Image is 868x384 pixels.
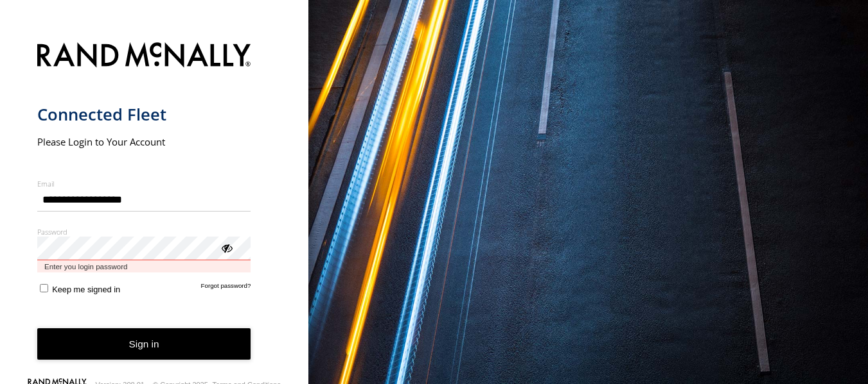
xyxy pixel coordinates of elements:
[37,260,251,272] span: Enter you login password
[37,135,251,148] h2: Please Login to Your Account
[37,104,251,125] h1: Connected Fleet
[220,241,233,254] div: ViewPassword
[37,328,251,360] button: Sign in
[37,179,251,188] label: Email
[40,284,48,292] input: Keep me signed in
[37,35,272,380] form: main
[37,40,251,72] img: Rand McNally
[201,282,251,294] a: Forgot password?
[52,285,120,294] span: Keep me signed in
[37,227,251,237] label: Password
